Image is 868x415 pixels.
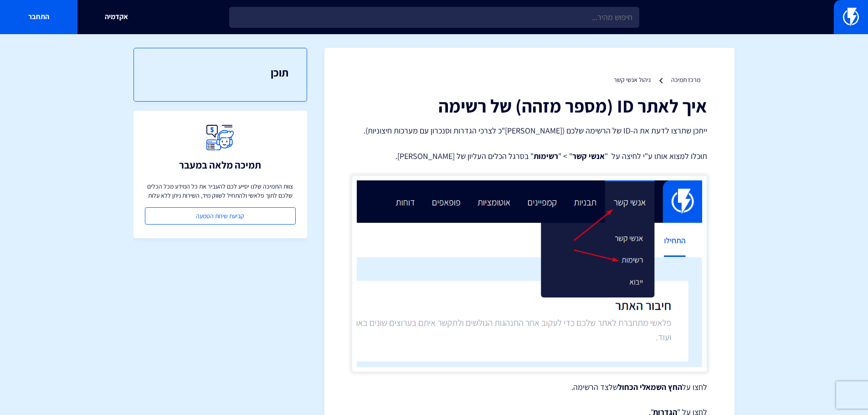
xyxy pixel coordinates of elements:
p: ייתכן שתרצו לדעת את ה-ID של הרשימה שלכם ([PERSON_NAME]"כ לצרכי הגדרות וסנכרון עם מערכות חיצוניות). [352,125,707,137]
strong: החץ השמאלי הכחול [618,382,682,392]
a: מרכז תמיכה [671,76,700,84]
p: צוות התמיכה שלנו יסייע לכם להעביר את כל המידע מכל הכלים שלכם לתוך פלאשי ולהתחיל לשווק מיד, השירות... [145,182,296,200]
h1: איך לאתר ID (מספר מזהה) של רשימה [352,96,707,116]
strong: רשימות [534,151,558,161]
input: חיפוש מהיר... [229,7,639,28]
a: קביעת שיחת הטמעה [145,207,296,225]
h3: תמיכה מלאה במעבר [179,159,261,170]
p: לחצו על שלצד הרשימה. [352,381,707,393]
h3: תוכן [152,67,288,78]
strong: אנשי קשר [572,151,605,161]
p: תוכלו למצוא אותו ע"י לחיצה על " " > " " בסרגל הכלים העליון של [PERSON_NAME]. [352,150,707,162]
a: ניהול אנשי קשר [614,76,651,84]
